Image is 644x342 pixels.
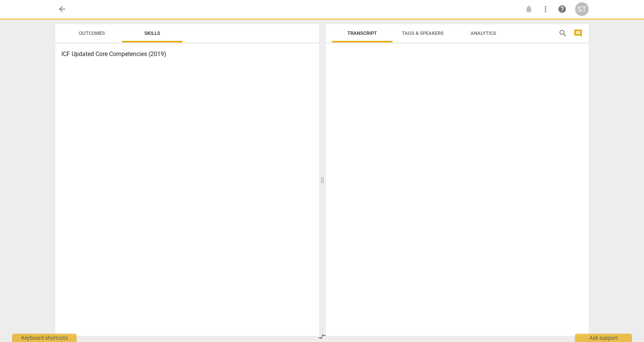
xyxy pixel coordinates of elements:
span: arrow_back [58,5,67,14]
span: Skills [144,30,160,36]
button: ST [575,2,589,16]
span: compare_arrows [317,332,327,341]
span: more_vert [541,5,550,14]
h3: ICF Updated Core Competencies (2019) [61,50,313,59]
div: Ask support [575,334,632,342]
span: Analytics [470,30,496,36]
div: Keyboard shortcuts [12,334,77,342]
span: Tags & Speakers [402,30,444,36]
span: comment [574,29,583,38]
a: Help [555,2,569,16]
span: help [558,5,567,14]
span: Outcomes [79,30,105,36]
span: search [558,29,567,38]
button: Show/Hide comments [572,27,584,39]
span: Transcript [347,30,377,36]
button: Search [557,27,569,39]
